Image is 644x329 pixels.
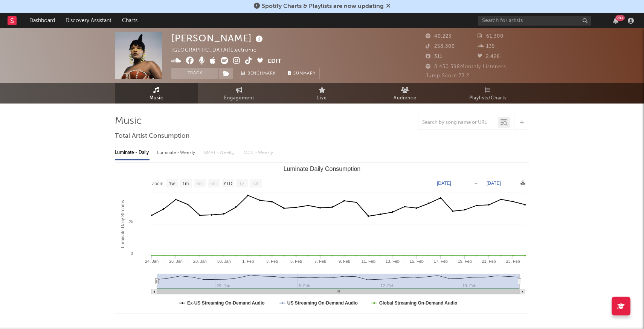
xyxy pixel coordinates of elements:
[239,181,244,186] text: 1y
[478,44,495,49] span: 135
[266,259,278,264] text: 3. Feb
[247,69,276,78] span: Benchmark
[482,259,496,264] text: 21. Feb
[469,94,507,103] span: Playlists/Charts
[426,64,506,69] span: 8.450.598 Monthly Listeners
[290,259,302,264] text: 5. Feb
[115,83,198,104] a: Music
[394,94,417,103] span: Audience
[314,259,326,264] text: 7. Feb
[410,259,424,264] text: 15. Feb
[224,94,254,103] span: Engagement
[171,46,265,55] div: [GEOGRAPHIC_DATA] | Electronic
[223,181,232,186] text: YTD
[131,251,133,256] text: 0
[115,163,529,313] svg: Luminate Daily Consumption
[487,181,501,186] text: [DATE]
[362,259,375,264] text: 11. Feb
[145,259,159,264] text: 24. Jan
[24,13,60,28] a: Dashboard
[281,83,363,104] a: Live
[120,200,125,248] text: Luminate Daily Streams
[152,181,163,186] text: Zoom
[613,18,618,24] button: 99+
[237,68,280,79] a: Benchmark
[379,300,458,306] text: Global Streaming On-Demand Audio
[253,181,258,186] text: All
[284,166,361,172] text: Luminate Daily Consumption
[211,181,217,186] text: 6m
[183,181,189,186] text: 1m
[615,15,625,21] div: 99 +
[193,259,207,264] text: 28. Jan
[458,259,472,264] text: 19. Feb
[268,57,281,66] button: Edit
[386,3,391,9] span: Dismiss
[426,54,443,59] span: 311
[339,259,350,264] text: 9. Feb
[187,300,265,306] text: Ex-US Streaming On-Demand Audio
[242,259,254,264] text: 1. Feb
[157,146,197,159] div: Luminate - Weekly
[150,94,163,103] span: Music
[437,181,451,186] text: [DATE]
[169,259,183,264] text: 26. Jan
[418,120,498,126] input: Search by song name or URL
[262,3,384,9] span: Spotify Charts & Playlists are now updating
[446,83,529,104] a: Playlists/Charts
[217,259,231,264] text: 30. Jan
[169,181,175,186] text: 1w
[128,219,133,224] text: 2k
[60,13,117,28] a: Discovery Assistant
[317,94,327,103] span: Live
[478,34,504,39] span: 61.300
[506,259,520,264] text: 23. Feb
[293,72,316,76] span: Summary
[287,300,358,306] text: US Streaming On-Demand Audio
[426,44,455,49] span: 258.300
[171,32,265,44] div: [PERSON_NAME]
[426,34,452,39] span: 40.223
[426,73,469,78] span: Jump Score: 73.2
[197,181,203,186] text: 3m
[386,259,400,264] text: 13. Feb
[198,83,281,104] a: Engagement
[117,13,143,28] a: Charts
[115,132,189,141] span: Total Artist Consumption
[284,68,320,79] button: Summary
[171,68,218,79] button: Track
[478,54,500,59] span: 2.426
[434,259,448,264] text: 17. Feb
[478,16,591,26] input: Search for artists
[363,83,446,104] a: Audience
[115,146,150,159] div: Luminate - Daily
[474,181,478,186] text: →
